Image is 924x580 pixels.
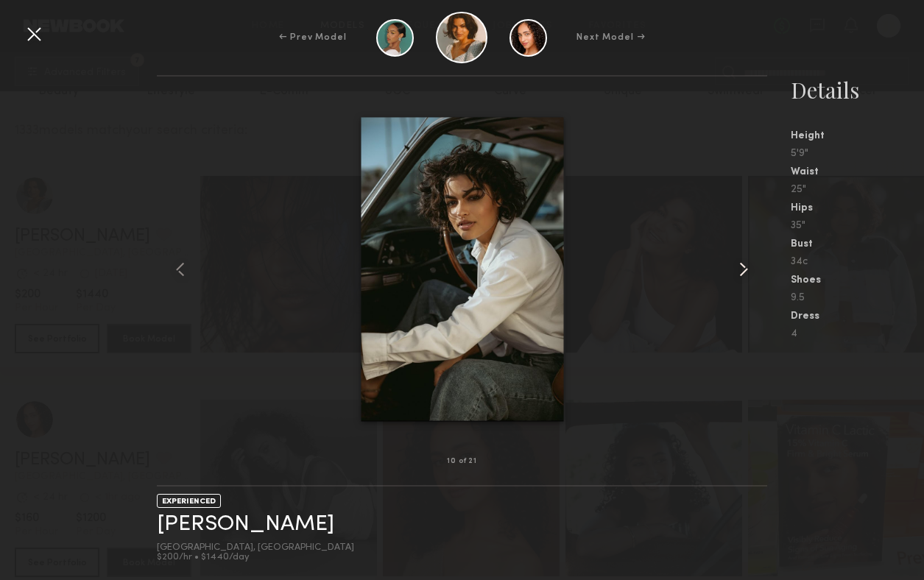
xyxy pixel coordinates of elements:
[791,293,924,303] div: 9.5
[791,131,924,141] div: Height
[791,239,924,250] div: Bust
[791,203,924,213] div: Hips
[791,167,924,177] div: Waist
[791,149,924,159] div: 5'9"
[157,494,221,508] div: EXPERIENCED
[157,513,334,536] a: [PERSON_NAME]
[791,75,924,105] div: Details
[791,257,924,267] div: 34c
[576,31,645,44] div: Next Model →
[791,221,924,231] div: 35"
[791,275,924,286] div: Shoes
[279,31,347,44] div: ← Prev Model
[157,543,354,553] div: [GEOGRAPHIC_DATA], [GEOGRAPHIC_DATA]
[791,329,924,339] div: 4
[157,553,354,562] div: $200/hr • $1440/day
[791,185,924,195] div: 25"
[791,311,924,322] div: Dress
[447,458,477,465] div: 10 of 21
